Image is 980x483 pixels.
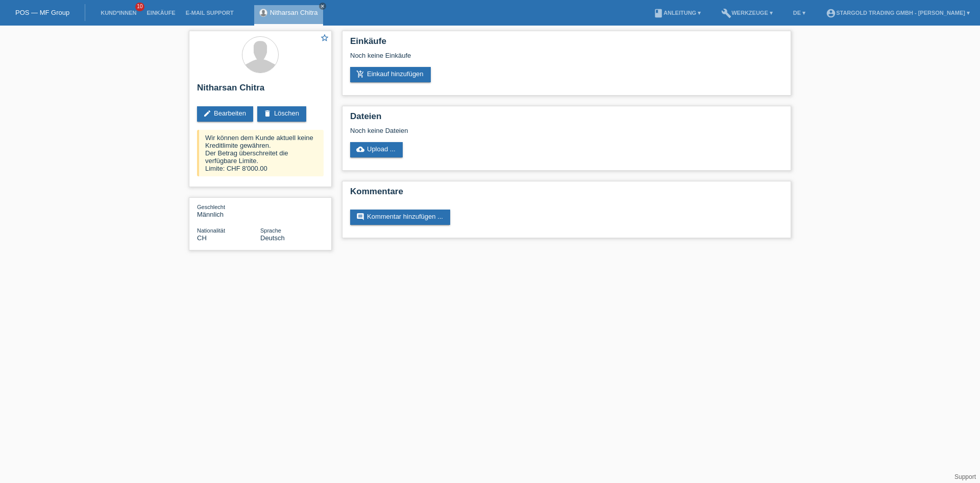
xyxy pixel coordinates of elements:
span: Nationalität [197,227,225,234]
i: add_shopping_cart [356,70,364,78]
i: close [320,4,325,9]
a: deleteLöschen [257,106,306,122]
i: book [653,8,664,18]
a: cloud_uploadUpload ... [350,142,403,157]
span: Schweiz [197,234,207,242]
span: Deutsch [260,234,285,242]
i: star_border [320,33,329,42]
a: buildWerkzeuge ▾ [716,10,778,16]
i: build [721,8,731,18]
h2: Einkäufe [350,36,783,52]
div: Noch keine Einkäufe [350,52,783,67]
a: Kund*innen [95,10,141,16]
a: star_border [320,33,329,44]
a: editBearbeiten [197,106,253,122]
a: bookAnleitung ▾ [648,10,706,16]
a: add_shopping_cartEinkauf hinzufügen [350,67,431,82]
a: POS — MF Group [15,9,69,16]
a: account_circleStargold Trading GmbH - [PERSON_NAME] ▾ [821,10,975,16]
span: Geschlecht [197,204,225,210]
a: Support [954,473,976,480]
a: close [319,3,326,10]
div: Männlich [197,203,260,218]
div: Wir können dem Kunde aktuell keine Kreditlimite gewähren. Der Betrag überschreitet die verfügbare... [197,130,324,176]
a: E-Mail Support [181,10,239,16]
a: commentKommentar hinzufügen ... [350,210,450,225]
i: account_circle [826,8,836,18]
i: cloud_upload [356,145,364,153]
span: Sprache [260,227,281,234]
div: Noch keine Dateien [350,127,662,134]
h2: Nitharsan Chitra [197,83,324,98]
a: DE ▾ [788,10,811,16]
i: edit [203,109,211,118]
span: 10 [135,3,144,11]
i: comment [356,213,364,221]
h2: Dateien [350,111,783,127]
i: delete [263,109,272,118]
a: Einkäufe [141,10,180,16]
h2: Kommentare [350,187,783,202]
a: Nitharsan Chitra [270,9,318,16]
